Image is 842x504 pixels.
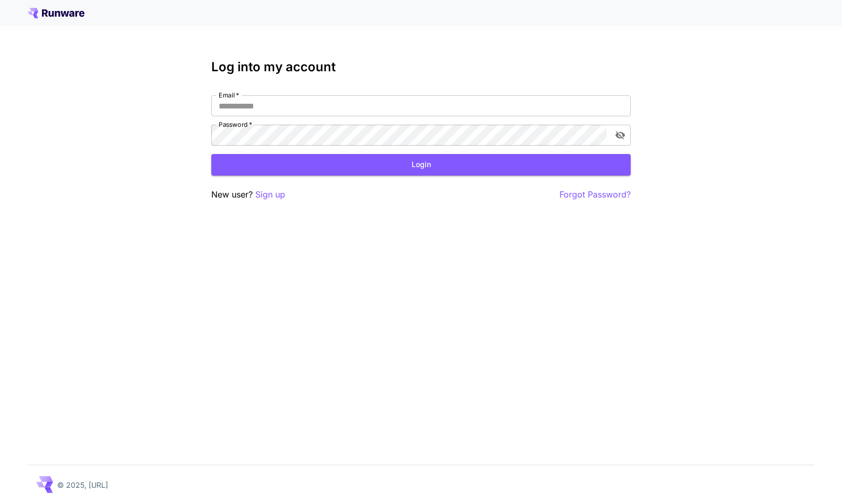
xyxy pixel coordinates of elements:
p: New user? [211,188,285,201]
h3: Log into my account [211,60,631,74]
label: Password [219,120,252,129]
button: Login [211,154,631,176]
p: © 2025, [URL] [57,479,108,490]
label: Email [219,91,239,100]
button: toggle password visibility [611,126,630,145]
button: Forgot Password? [559,188,631,201]
button: Sign up [255,188,285,201]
